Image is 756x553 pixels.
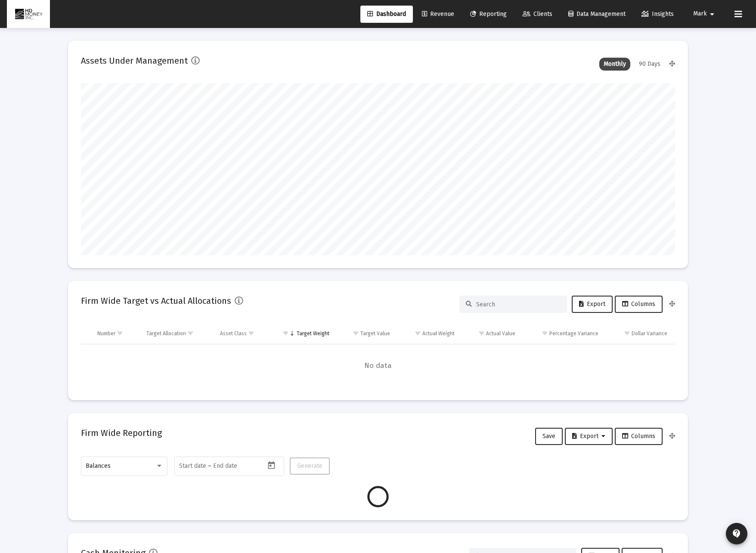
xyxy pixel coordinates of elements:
[248,330,254,337] span: Show filter options for column 'Asset Class'
[213,463,254,470] input: End date
[599,58,630,71] div: Monthly
[214,323,271,344] td: Column Asset Class
[615,296,663,313] button: Columns
[604,323,675,344] td: Column Dollar Variance
[535,428,563,445] button: Save
[335,323,396,344] td: Column Target Value
[707,6,717,23] mat-icon: arrow_drop_down
[265,459,278,472] button: Open calendar
[622,433,655,440] span: Columns
[282,330,289,337] span: Show filter options for column 'Target Weight'
[579,300,605,308] span: Export
[360,330,390,337] div: Target Value
[86,462,111,470] span: Balances
[463,6,514,23] a: Reporting
[641,10,674,18] span: Insights
[683,5,728,22] button: Mark
[271,323,335,344] td: Column Target Weight
[297,462,322,470] span: Generate
[615,428,663,445] button: Columns
[13,6,43,23] img: Dashboard
[297,330,329,337] div: Target Weight
[478,330,485,337] span: Show filter options for column 'Actual Value'
[622,300,655,308] span: Columns
[208,463,211,470] span: –
[367,10,406,18] span: Dashboard
[81,323,675,387] div: Data grid
[542,433,555,440] span: Save
[565,428,613,445] button: Export
[632,330,667,337] div: Dollar Variance
[542,330,548,337] span: Show filter options for column 'Percentage Variance'
[97,330,115,337] div: Number
[470,10,507,18] span: Reporting
[422,10,454,18] span: Revenue
[516,6,559,23] a: Clients
[572,296,613,313] button: Export
[179,463,206,470] input: Start date
[415,330,421,337] span: Show filter options for column 'Actual Weight'
[117,330,123,337] span: Show filter options for column 'Number'
[396,323,461,344] td: Column Actual Weight
[476,301,561,308] input: Search
[521,323,604,344] td: Column Percentage Variance
[146,330,186,337] div: Target Allocation
[140,323,214,344] td: Column Target Allocation
[486,330,515,337] div: Actual Value
[568,10,626,18] span: Data Management
[415,6,461,23] a: Revenue
[624,330,630,337] span: Show filter options for column 'Dollar Variance'
[81,294,231,308] h2: Firm Wide Target vs Actual Allocations
[360,6,413,23] a: Dashboard
[81,54,188,68] h2: Assets Under Management
[461,323,521,344] td: Column Actual Value
[549,330,598,337] div: Percentage Variance
[422,330,455,337] div: Actual Weight
[561,6,632,23] a: Data Management
[81,426,162,440] h2: Firm Wide Reporting
[635,6,681,23] a: Insights
[353,330,359,337] span: Show filter options for column 'Target Value'
[635,58,665,71] div: 90 Days
[290,457,330,475] button: Generate
[187,330,194,337] span: Show filter options for column 'Target Allocation'
[693,10,707,18] span: Mark
[91,323,140,344] td: Column Number
[572,433,605,440] span: Export
[220,330,247,337] div: Asset Class
[731,528,742,539] mat-icon: contact_support
[81,361,675,371] span: No data
[523,10,552,18] span: Clients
